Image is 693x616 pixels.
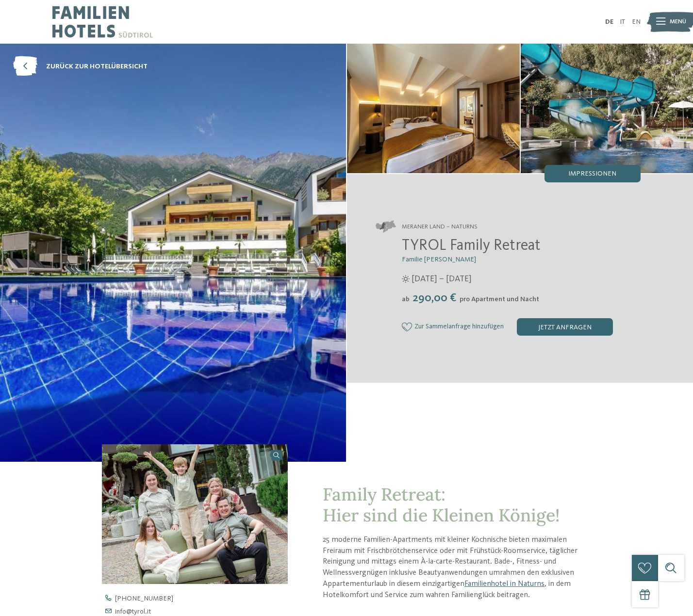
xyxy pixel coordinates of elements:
div: jetzt anfragen [517,318,613,336]
span: Meraner Land – Naturns [402,223,478,231]
p: 25 moderne Familien-Apartments mit kleiner Kochnische bieten maximalen Freiraum mit Frischbrötche... [323,535,591,600]
a: zurück zur Hotelübersicht [13,57,148,77]
span: Zur Sammelanfrage hinzufügen [414,323,504,331]
a: EN [632,18,641,25]
a: Familienhotel in Naturns [464,580,544,588]
img: Das Familienhotel in Naturns der Extraklasse [102,444,288,584]
span: pro Apartment und Nacht [460,296,539,303]
img: Das Familienhotel in Naturns der Extraklasse [347,44,520,173]
a: DE [605,18,613,25]
a: IT [620,18,625,25]
span: info@ tyrol. it [115,608,151,615]
span: Menü [670,17,686,26]
span: [DATE] – [DATE] [412,273,472,285]
a: [PHONE_NUMBER] [102,595,303,601]
span: zurück zur Hotelübersicht [46,62,148,71]
a: info@tyrol.it [102,608,303,615]
span: [PHONE_NUMBER] [115,595,173,601]
i: Öffnungszeiten im Sommer [402,275,410,283]
span: Familie [PERSON_NAME] [402,256,476,263]
span: TYROL Family Retreat [402,238,541,254]
span: 290,00 € [411,292,459,304]
span: Impressionen [568,170,616,177]
span: ab [402,296,410,303]
span: Family Retreat: Hier sind die Kleinen Könige! [323,483,560,526]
